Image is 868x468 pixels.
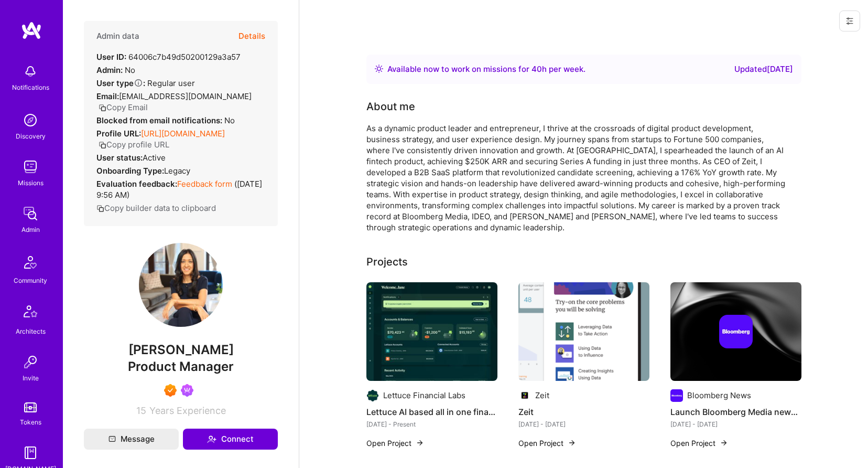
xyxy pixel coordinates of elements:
[164,384,177,397] img: Exceptional A.Teamer
[518,405,649,419] h4: Zeit
[108,435,116,443] i: icon Mail
[531,64,542,74] span: 40
[366,405,497,419] h4: Lettuce AI based all in one financial solution for solopreneurs
[18,177,44,188] div: Missions
[96,129,141,139] strong: Profile URL:
[670,389,683,402] img: Company logo
[99,141,106,149] i: icon Copy
[96,115,235,126] div: No
[177,179,232,189] a: Feedback form
[18,301,43,326] img: Architects
[21,21,42,40] img: logo
[238,21,265,51] button: Details
[670,419,801,430] div: [DATE] - [DATE]
[14,275,47,286] div: Community
[96,51,241,62] div: 64006c7b49d50200129a3a57
[23,373,39,384] div: Invite
[134,78,143,88] i: Help
[687,390,751,401] div: Bloomberg News
[128,359,234,374] span: Product Manager
[119,91,252,101] span: [EMAIL_ADDRESS][DOMAIN_NAME]
[20,203,41,224] img: admin teamwork
[24,402,37,412] img: tokens
[99,139,169,150] button: Copy profile URL
[149,405,226,416] span: Years Experience
[535,390,549,401] div: Zeit
[366,123,786,233] div: As a dynamic product leader and entrepreneur, I thrive at the crossroads of digital product devel...
[387,63,585,76] div: Available now to work on missions for h per week .
[416,439,424,447] img: arrow-right
[139,243,223,327] img: User Avatar
[366,438,424,449] button: Open Project
[96,205,104,212] i: icon Copy
[96,78,195,89] div: Regular user
[366,389,379,402] img: Company logo
[20,61,41,82] img: bell
[366,99,415,114] div: About me
[670,405,801,419] h4: Launch Bloomberg Media news app
[366,419,497,430] div: [DATE] - Present
[518,438,576,449] button: Open Project
[96,78,145,88] strong: User type :
[518,282,649,381] img: Zeit
[96,166,164,176] strong: Onboarding Type:
[84,342,278,358] span: [PERSON_NAME]
[366,254,408,270] div: Projects
[96,52,126,62] strong: User ID:
[84,429,179,450] button: Message
[20,156,41,177] img: teamwork
[518,419,649,430] div: [DATE] - [DATE]
[20,417,41,428] div: Tokens
[16,131,46,142] div: Discovery
[568,439,576,447] img: arrow-right
[183,429,278,450] button: Connect
[720,439,728,447] img: arrow-right
[96,65,123,75] strong: Admin:
[20,352,41,373] img: Invite
[141,129,225,139] a: [URL][DOMAIN_NAME]
[21,224,40,235] div: Admin
[96,91,119,101] strong: Email:
[96,179,177,189] strong: Evaluation feedback:
[375,65,383,73] img: Availability
[99,102,148,113] button: Copy Email
[670,282,801,381] img: cover
[207,434,216,444] i: icon Connect
[143,153,166,163] span: Active
[719,315,753,348] img: Company logo
[518,389,531,402] img: Company logo
[20,110,41,131] img: discovery
[16,326,46,337] div: Architects
[99,104,106,112] i: icon Copy
[96,203,216,214] button: Copy builder data to clipboard
[18,250,43,275] img: Community
[181,384,193,397] img: Been on Mission
[12,82,49,93] div: Notifications
[96,153,143,163] strong: User status:
[734,63,793,76] div: Updated [DATE]
[96,178,265,200] div: ( [DATE] 9:56 AM )
[383,390,465,401] div: Lettuce Financial Labs
[20,442,41,463] img: guide book
[366,282,497,381] img: Lettuce AI based all in one financial solution for solopreneurs
[136,405,146,416] span: 15
[96,31,139,41] h4: Admin data
[96,115,224,125] strong: Blocked from email notifications:
[164,166,190,176] span: legacy
[670,438,728,449] button: Open Project
[96,65,135,76] div: No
